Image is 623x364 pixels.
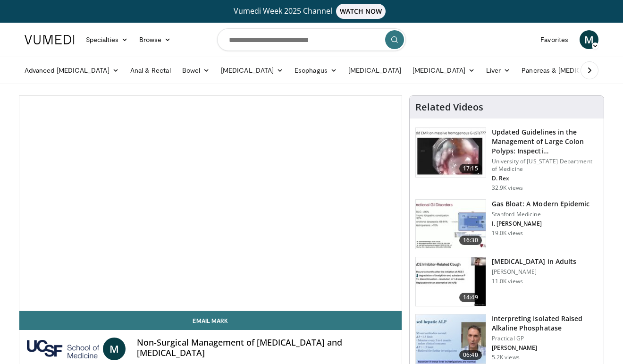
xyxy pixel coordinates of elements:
a: [MEDICAL_DATA] [343,61,407,80]
h3: Updated Guidelines in the Management of Large Colon Polyps: Inspecti… [492,127,598,156]
a: Esophagus [289,61,343,80]
img: VuMedi Logo [25,35,75,44]
h4: Non-Surgical Management of [MEDICAL_DATA] and [MEDICAL_DATA] [137,338,394,358]
a: Email Mark [19,311,402,330]
p: Practical GP [492,335,598,342]
h3: [MEDICAL_DATA] in Adults [492,257,576,266]
a: [MEDICAL_DATA] [215,61,289,80]
span: 06:40 [459,350,482,360]
a: Anal & Rectal [125,61,177,80]
a: Advanced [MEDICAL_DATA] [19,61,125,80]
p: 32.9K views [492,184,523,192]
a: M [580,30,598,49]
h3: Interpreting Isolated Raised Alkaline Phosphatase [492,314,598,333]
video-js: Video Player [19,96,402,311]
span: 17:15 [459,164,482,173]
a: 17:15 Updated Guidelines in the Management of Large Colon Polyps: Inspecti… University of [US_STA... [415,127,598,192]
img: UCSF School of Medicine [27,338,99,360]
input: Search topics, interventions [217,28,406,51]
h3: Gas Bloat: A Modern Epidemic [492,199,590,209]
a: 14:49 [MEDICAL_DATA] in Adults [PERSON_NAME] 11.0K views [415,257,598,307]
p: [PERSON_NAME] [492,344,598,352]
a: M [103,338,126,360]
p: Stanford Medicine [492,211,590,218]
a: Specialties [80,30,134,49]
span: WATCH NOW [336,4,386,19]
a: 16:30 Gas Bloat: A Modern Epidemic Stanford Medicine I. [PERSON_NAME] 19.0K views [415,199,598,249]
a: Favorites [535,30,574,49]
a: Browse [134,30,177,49]
p: D. Rex [492,175,598,182]
p: 11.0K views [492,278,523,285]
p: 5.2K views [492,354,520,361]
a: Vumedi Week 2025 ChannelWATCH NOW [26,4,597,19]
p: University of [US_STATE] Department of Medicine [492,158,598,173]
img: 480ec31d-e3c1-475b-8289-0a0659db689a.150x105_q85_crop-smart_upscale.jpg [416,200,486,249]
span: 14:49 [459,293,482,302]
a: Bowel [177,61,215,80]
img: 6a4ee52d-0f16-480d-a1b4-8187386ea2ed.150x105_q85_crop-smart_upscale.jpg [416,314,486,364]
p: I. [PERSON_NAME] [492,220,590,228]
span: 16:30 [459,236,482,245]
a: 06:40 Interpreting Isolated Raised Alkaline Phosphatase Practical GP [PERSON_NAME] 5.2K views [415,314,598,364]
p: [PERSON_NAME] [492,268,576,276]
img: dfcfcb0d-b871-4e1a-9f0c-9f64970f7dd8.150x105_q85_crop-smart_upscale.jpg [416,128,486,177]
p: 19.0K views [492,229,523,237]
a: Liver [480,61,516,80]
h4: Related Videos [415,102,483,113]
img: 11950cd4-d248-4755-8b98-ec337be04c84.150x105_q85_crop-smart_upscale.jpg [416,257,486,306]
a: [MEDICAL_DATA] [407,61,480,80]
